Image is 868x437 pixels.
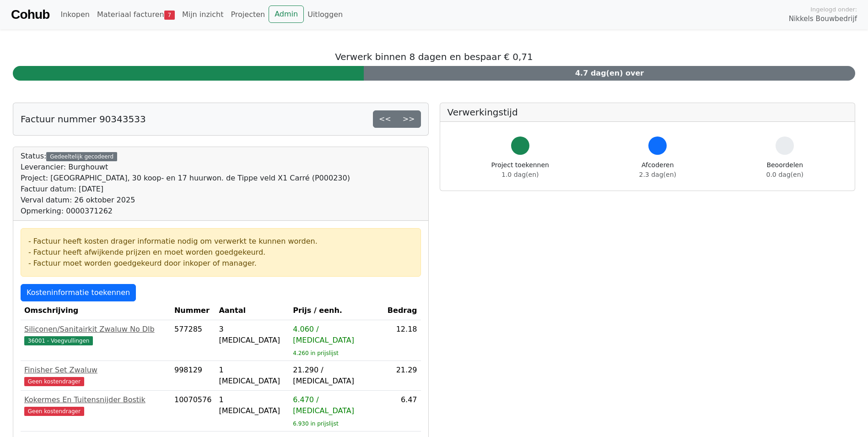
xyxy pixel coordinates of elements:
td: 6.47 [384,391,421,432]
div: 6.470 / [MEDICAL_DATA] [293,394,380,416]
div: Kokermes En Tuitensnijder Bostik [24,394,167,405]
td: 12.18 [384,320,421,361]
th: Bedrag [384,301,421,320]
div: Leverancier: Burghouwt [21,162,350,173]
span: Geen kostendrager [24,407,84,416]
span: Ingelogd onder: [810,5,857,14]
div: Factuur datum: [DATE] [21,184,350,195]
div: Status: [21,151,350,217]
th: Prijs / eenh. [289,301,384,320]
div: Afcoderen [639,160,676,180]
div: 4.7 dag(en) over [364,66,855,81]
div: Finisher Set Zwaluw [24,365,167,376]
div: 1 [MEDICAL_DATA] [219,365,286,387]
a: Materiaal facturen7 [93,5,178,24]
a: Uitloggen [304,5,346,24]
div: 21.290 / [MEDICAL_DATA] [293,365,380,387]
a: Inkopen [57,5,93,24]
div: Verval datum: 26 oktober 2025 [21,195,350,206]
h5: Verwerkingstijd [447,107,848,118]
th: Aantal [215,301,289,320]
span: 0.0 dag(en) [766,171,803,178]
div: - Factuur heeft kosten drager informatie nodig om verwerkt te kunnen worden. [28,236,413,247]
h5: Factuur nummer 90343533 [21,114,146,125]
div: Project toekennen [491,160,549,180]
td: 21.29 [384,361,421,391]
td: 998129 [171,361,215,391]
a: Cohub [11,4,49,26]
div: Project: [GEOGRAPHIC_DATA], 30 koop- en 17 huurwon. de Tippe veld X1 Carré (P000230) [21,173,350,184]
a: Siliconen/Sanitairkit Zwaluw No Dlb36001 - Voegvullingen [24,324,167,346]
div: 3 [MEDICAL_DATA] [219,324,286,346]
div: 1 [MEDICAL_DATA] [219,394,286,416]
sub: 6.930 in prijslijst [293,421,338,427]
a: Mijn inzicht [178,5,227,24]
div: Gedeeltelijk gecodeerd [46,152,117,161]
a: >> [397,110,421,128]
a: Kokermes En Tuitensnijder BostikGeen kostendrager [24,394,167,416]
span: 36001 - Voegvullingen [24,336,93,345]
div: 4.060 / [MEDICAL_DATA] [293,324,380,346]
span: 2.3 dag(en) [639,171,676,178]
a: Finisher Set ZwaluwGeen kostendrager [24,365,167,387]
h5: Verwerk binnen 8 dagen en bespaar € 0,71 [13,51,855,62]
th: Nummer [171,301,215,320]
div: Opmerking: 0000371262 [21,206,350,217]
a: Kosteninformatie toekennen [21,284,136,301]
div: - Factuur heeft afwijkende prijzen en moet worden goedgekeurd. [28,247,413,258]
a: Projecten [227,5,269,24]
div: - Factuur moet worden goedgekeurd door inkoper of manager. [28,258,413,269]
a: << [373,110,397,128]
a: Admin [269,5,304,23]
span: Geen kostendrager [24,377,84,386]
span: Nikkels Bouwbedrijf [789,14,857,24]
span: 7 [164,11,175,20]
td: 577285 [171,320,215,361]
div: Siliconen/Sanitairkit Zwaluw No Dlb [24,324,167,335]
span: 1.0 dag(en) [501,171,539,178]
th: Omschrijving [21,301,171,320]
sub: 4.260 in prijslijst [293,350,338,356]
div: Beoordelen [766,160,803,180]
td: 10070576 [171,391,215,432]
